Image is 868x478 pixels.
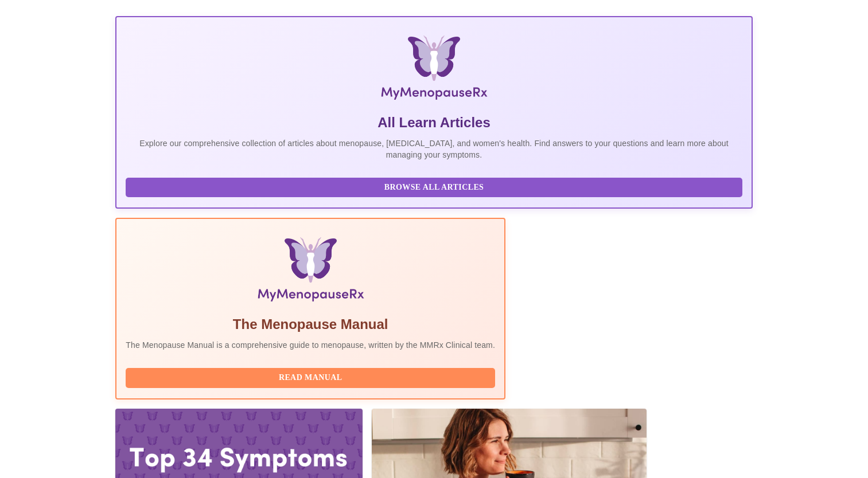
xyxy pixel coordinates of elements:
img: MyMenopauseRx Logo [221,36,647,104]
button: Read Manual [126,368,495,388]
h5: All Learn Articles [126,113,742,132]
img: Menopause Manual [184,237,436,306]
p: The Menopause Manual is a comprehensive guide to menopause, written by the MMRx Clinical team. [126,339,495,351]
a: Browse All Articles [126,182,745,191]
span: Browse All Articles [137,181,730,195]
button: Browse All Articles [126,178,742,198]
span: Read Manual [137,371,484,385]
p: Explore our comprehensive collection of articles about menopause, [MEDICAL_DATA], and women's hea... [126,138,742,160]
a: Read Manual [126,372,498,382]
h5: The Menopause Manual [126,315,495,334]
